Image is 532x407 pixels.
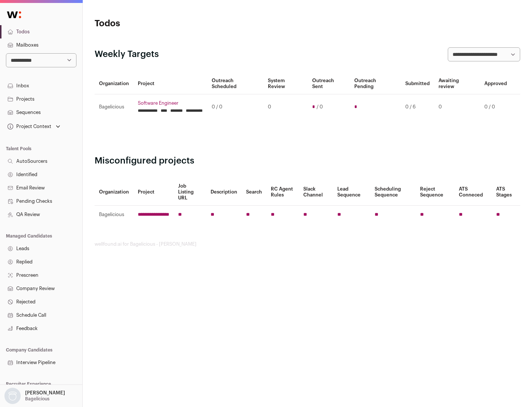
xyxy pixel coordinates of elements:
th: Search [242,179,266,206]
th: Project [133,73,207,94]
th: Outreach Sent [308,73,350,94]
td: Bagelicious [95,94,133,120]
button: Open dropdown [6,121,62,132]
td: 0 / 0 [480,94,511,120]
footer: wellfound:ai for Bagelicious - [PERSON_NAME] [95,241,520,247]
th: ATS Conneced [454,179,491,206]
p: [PERSON_NAME] [25,390,65,396]
th: Organization [95,73,133,94]
th: Scheduling Sequence [370,179,416,206]
th: Outreach Scheduled [207,73,263,94]
th: Awaiting review [434,73,480,94]
th: Submitted [401,73,434,94]
td: 0 [263,94,307,120]
p: Bagelicious [25,396,50,402]
td: 0 [434,94,480,120]
th: Job Listing URL [174,179,206,206]
img: Wellfound [3,7,25,22]
td: 0 / 0 [207,94,263,120]
h1: Todos [95,18,236,30]
th: Slack Channel [299,179,333,206]
th: Approved [480,73,511,94]
td: 0 / 6 [401,94,434,120]
th: RC Agent Rules [266,179,299,206]
h2: Weekly Targets [95,48,159,60]
th: Description [206,179,242,206]
th: Outreach Pending [350,73,400,94]
th: Project [133,179,174,206]
h2: Misconfigured projects [95,155,520,167]
a: Software Engineer [138,100,203,106]
td: Bagelicious [95,206,133,224]
div: Project Context [6,124,51,129]
th: Lead Sequence [333,179,370,206]
button: Open dropdown [3,388,66,404]
th: ATS Stages [492,179,520,206]
th: Organization [95,179,133,206]
img: nopic.png [4,388,21,404]
span: / 0 [317,104,323,110]
th: Reject Sequence [416,179,455,206]
th: System Review [263,73,307,94]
